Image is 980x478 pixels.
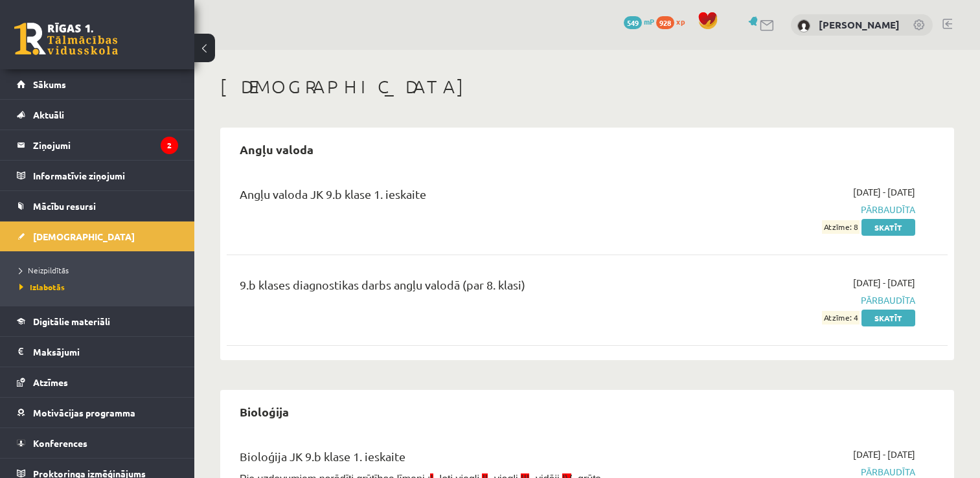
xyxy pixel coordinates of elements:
[703,293,915,307] span: Pārbaudīta
[17,337,178,367] a: Maksājumi
[227,134,326,165] h2: Angļu valoda
[19,265,69,275] span: Neizpildītās
[624,16,654,27] a: 549 mP
[656,16,691,27] a: 928 xp
[33,130,178,160] legend: Ziņojumi
[17,428,178,458] a: Konferences
[33,407,135,418] span: Motivācijas programma
[17,306,178,336] a: Digitālie materiāli
[17,100,178,130] a: Aktuāli
[33,161,178,190] legend: Informatīvie ziņojumi
[220,76,954,98] h1: [DEMOGRAPHIC_DATA]
[17,191,178,221] a: Mācību resursi
[240,276,683,300] div: 9.b klases diagnostikas darbs angļu valodā (par 8. klasi)
[17,367,178,397] a: Atzīmes
[33,200,96,212] span: Mācību resursi
[227,396,302,427] h2: Bioloģija
[624,16,642,29] span: 549
[17,69,178,99] a: Sākums
[861,310,915,326] a: Skatīt
[17,130,178,160] a: Ziņojumi2
[19,264,181,276] a: Neizpildītās
[676,16,685,27] span: xp
[656,16,674,29] span: 928
[17,222,178,251] a: [DEMOGRAPHIC_DATA]
[161,137,178,154] i: 2
[33,109,64,120] span: Aktuāli
[822,311,860,324] span: Atzīme: 4
[19,282,65,292] span: Izlabotās
[33,315,110,327] span: Digitālie materiāli
[853,448,915,461] span: [DATE] - [DATE]
[240,448,683,472] div: Bioloģija JK 9.b klase 1. ieskaite
[33,437,87,449] span: Konferences
[822,220,860,234] span: Atzīme: 8
[819,18,900,31] a: [PERSON_NAME]
[19,281,181,293] a: Izlabotās
[797,19,810,32] img: Rebeka Zvirgzdiņa-Stepanova
[33,337,178,367] legend: Maksājumi
[17,398,178,427] a: Motivācijas programma
[853,276,915,290] span: [DATE] - [DATE]
[644,16,654,27] span: mP
[33,376,68,388] span: Atzīmes
[703,203,915,216] span: Pārbaudīta
[33,231,135,242] span: [DEMOGRAPHIC_DATA]
[853,185,915,199] span: [DATE] - [DATE]
[240,185,683,209] div: Angļu valoda JK 9.b klase 1. ieskaite
[14,23,118,55] a: Rīgas 1. Tālmācības vidusskola
[861,219,915,236] a: Skatīt
[33,78,66,90] span: Sākums
[17,161,178,190] a: Informatīvie ziņojumi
